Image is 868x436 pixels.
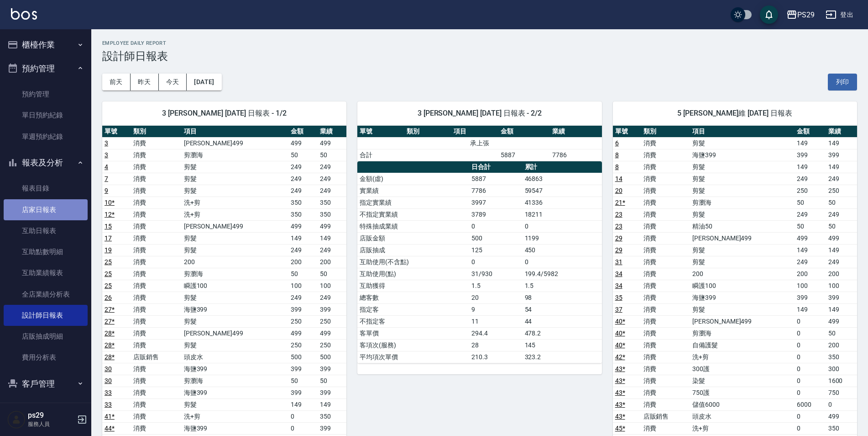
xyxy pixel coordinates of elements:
td: 消費 [641,315,690,327]
td: 消費 [131,185,181,197]
td: 承上張 [357,137,601,149]
a: 25 [105,282,112,289]
td: 消費 [131,375,181,387]
button: PS29 [783,5,818,24]
td: 249 [795,173,826,185]
td: 剪髮 [182,161,289,173]
th: 項目 [182,126,289,138]
td: 消費 [131,303,181,315]
td: 399 [826,149,857,161]
th: 業績 [550,126,601,138]
th: 業績 [826,126,857,138]
td: 249 [826,256,857,268]
img: Logo [11,8,37,20]
a: 29 [615,246,622,254]
td: 41336 [523,197,602,208]
td: 客單價 [357,327,469,339]
td: 100 [795,280,826,292]
a: 報表目錄 [4,178,88,199]
td: 消費 [641,351,690,363]
td: 店販金額 [357,232,469,244]
td: 499 [288,137,317,149]
a: 23 [615,223,622,230]
td: 44 [523,315,602,327]
td: 249 [288,244,317,256]
th: 累計 [523,161,602,173]
td: 剪髮 [182,244,289,256]
a: 30 [105,365,112,372]
td: 0 [523,256,602,268]
td: 剪髮 [690,173,795,185]
td: 249 [826,173,857,185]
td: 249 [826,208,857,220]
h3: 設計師日報表 [102,50,857,63]
td: 剪髮 [690,161,795,173]
td: 海鹽399 [182,363,289,375]
td: 149 [795,244,826,256]
td: 499 [318,220,347,232]
a: 26 [105,294,112,301]
td: [PERSON_NAME]499 [182,327,289,339]
td: 200 [182,256,289,268]
td: 31/930 [469,268,522,280]
a: 23 [615,211,622,218]
button: [DATE] [187,74,221,90]
td: 剪髮 [690,244,795,256]
td: 5887 [469,173,522,185]
td: 剪髮 [690,185,795,197]
td: 消費 [131,220,181,232]
td: 消費 [131,208,181,220]
th: 業績 [318,126,347,138]
a: 互助日報表 [4,220,88,241]
td: 消費 [641,149,690,161]
a: 19 [105,246,112,254]
td: 消費 [641,208,690,220]
td: 250 [288,339,317,351]
td: 199.4/5982 [523,268,602,280]
td: 消費 [641,161,690,173]
td: 125 [469,244,522,256]
td: 100 [288,280,317,292]
td: 149 [826,137,857,149]
a: 31 [615,258,622,266]
a: 34 [615,282,622,289]
button: 客戶管理 [4,372,88,396]
a: 互助業績報表 [4,262,88,283]
td: 不指定客 [357,315,469,327]
td: 399 [318,303,347,315]
td: 149 [795,303,826,315]
td: 消費 [131,256,181,268]
th: 單號 [357,126,404,138]
td: 店販銷售 [131,351,181,363]
td: 399 [826,292,857,303]
td: 350 [288,208,317,220]
td: 剪髮 [690,303,795,315]
td: 200 [826,339,857,351]
th: 項目 [451,126,498,138]
td: 洗+剪 [182,208,289,220]
span: 3 [PERSON_NAME] [DATE] 日報表 - 2/2 [368,109,591,118]
td: 0 [469,220,522,232]
td: 消費 [641,137,690,149]
td: 剪髮 [690,137,795,149]
td: 消費 [641,197,690,208]
td: 剪瀏海 [690,327,795,339]
td: 100 [826,280,857,292]
td: 500 [469,232,522,244]
a: 設計師日報表 [4,305,88,326]
td: 消費 [131,280,181,292]
a: 25 [105,270,112,277]
td: 總客數 [357,292,469,303]
td: 0 [795,363,826,375]
td: 消費 [131,197,181,208]
a: 33 [105,389,112,396]
td: 200 [288,256,317,268]
td: 50 [318,149,347,161]
th: 金額 [288,126,317,138]
th: 金額 [498,126,550,138]
td: 剪髮 [182,339,289,351]
button: 前天 [102,74,131,90]
td: 499 [288,220,317,232]
td: 3789 [469,208,522,220]
td: 特殊抽成業績 [357,220,469,232]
